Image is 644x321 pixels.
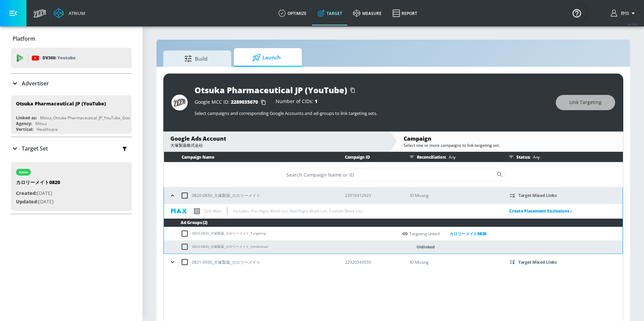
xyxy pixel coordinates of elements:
[16,126,33,132] div: Vertical:
[628,22,637,26] span: v 4.24.0
[192,259,260,266] p: 0831-0930_大塚製薬_カロリーメイト
[11,95,132,134] div: Otsuka Pharmaceutical JP (YouTube)Linked as:Mitsui_Otsuka Pharmaceutical_JP_YouTube_GoogleAdsAgen...
[35,121,47,126] div: Mitsui
[315,98,317,104] span: 1
[312,1,348,25] a: Target
[611,9,637,17] button: 静怡
[410,258,499,266] p: IO Missing
[16,100,106,107] div: Otsuka Pharmaceutical JP (YouTube)
[387,1,423,25] a: Report
[164,152,334,162] th: Campaign Name
[11,162,132,211] div: activeカロリーメイト0820Created:[DATE]Updated:[DATE]
[509,208,572,214] a: Create Placement Exclusions ›
[192,192,260,199] p: 0820-0830_大塚製薬_カロリーメイト
[410,192,499,199] p: IO Missing
[22,145,48,152] p: Target Set
[16,198,60,206] p: [DATE]
[530,154,540,161] p: Any
[334,152,399,162] th: Campaign ID
[618,11,629,16] span: login as: yin_jingyi@legoliss.co.jp
[37,126,58,132] div: Healthcare
[11,48,132,68] div: DV360: Youtube
[57,54,75,61] p: Youtube
[446,154,456,161] p: Any
[170,135,383,142] div: Google Ads Account
[16,179,60,189] div: カロリーメイト0820
[170,51,222,67] span: Build
[281,168,496,181] input: Search Campaign Name or ID
[11,137,132,160] div: Target Set
[164,227,398,240] td: 0820-0830_大塚製薬_カロリーメイト_Targeting
[409,230,486,238] div: Targeting Linked
[11,74,132,93] div: Advertiser
[404,135,616,142] div: Campaign
[345,192,399,199] p: 22916412923
[281,168,505,181] div: Search CID Name or Number
[439,230,486,238] a: カロリーメイト0820
[164,240,398,254] td: 0820-0830_大塚製薬_カロリーメイト_Contextual
[506,152,623,162] div: Status:
[233,207,362,215] p: Includes: Pre-Flight Block List, Mid-Flight Block List, Custom Block List
[567,3,586,22] button: Open Resource Center
[42,54,75,62] p: DV360:
[404,142,616,148] div: Select one or more campaigns to link targeting set.
[66,10,85,16] div: Atrium
[276,99,317,106] div: Number of CIDs:
[348,1,387,25] a: measure
[13,35,35,42] p: Platform
[16,189,60,198] p: [DATE]
[518,258,557,266] p: Target Mixed Links
[273,1,312,25] a: optimize
[195,84,347,96] div: Otsuka Pharmaceutical JP (YouTube)
[195,99,269,106] div: Google MCC ID:
[164,219,623,227] th: Ad Groups (2)
[204,207,221,215] p: Zefr Max
[54,8,85,18] a: Atrium
[16,198,38,205] span: Updated:
[164,132,390,152] div: Google Ads Account大塚製薬株式会社
[231,99,258,105] span: 2289035670
[11,29,132,48] div: Platform
[22,80,49,87] p: Advertiser
[40,115,143,121] div: Mitsui_Otsuka Pharmaceutical_JP_YouTube_GoogleAds
[170,142,383,148] div: 大塚製薬株式会社
[19,170,28,174] div: active
[407,152,499,162] div: Reconciliation:
[518,192,557,199] p: Target Mixed Links
[345,259,399,266] p: 22920543559
[16,115,37,121] div: Linked as:
[417,243,435,251] p: Unlinked
[16,190,37,196] span: Created:
[241,49,292,66] span: Launch
[16,121,32,126] div: Agency:
[195,110,549,116] p: Select campaigns and corresponding Google Accounts and ad-groups to link targeting sets.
